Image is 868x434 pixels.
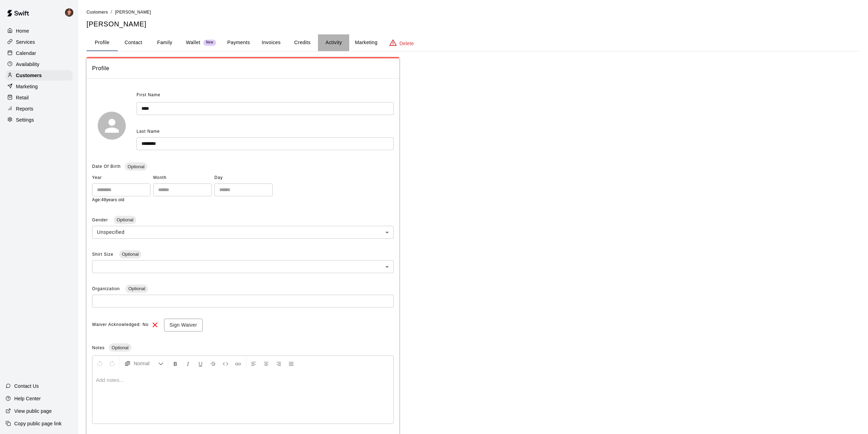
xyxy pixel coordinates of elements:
p: Reports [16,105,33,112]
p: Calendar [16,50,36,57]
span: Notes [92,345,105,350]
p: Marketing [16,83,38,90]
span: Optional [114,217,136,222]
span: [PERSON_NAME] [115,10,151,15]
a: Retail [6,92,73,103]
button: Marketing [349,34,383,51]
button: Payments [222,34,255,51]
button: Left Align [248,357,260,370]
a: Availability [6,59,73,69]
a: Services [6,37,73,47]
p: Home [16,27,29,34]
span: First Name [137,90,161,101]
span: Gender [92,218,109,222]
p: Help Center [14,395,41,402]
button: Invoices [255,34,287,51]
button: Credits [287,34,318,51]
span: Last Name [137,129,160,134]
span: Organization [92,286,121,291]
span: Optional [125,286,148,291]
button: Family [149,34,180,51]
p: Customers [16,72,42,79]
p: Wallet [186,39,200,46]
button: Format Italics [182,357,194,370]
button: Format Strikethrough [207,357,219,370]
span: Age: 49 years old [92,197,124,202]
span: Day [214,172,273,183]
span: Optional [125,164,147,169]
p: Settings [16,116,34,123]
div: Mike Skogen [64,6,78,19]
span: Shirt Size [92,252,115,257]
span: Waiver Acknowledged: No [92,319,149,330]
p: Availability [16,61,40,68]
span: Optional [109,345,131,350]
button: Redo [106,357,118,370]
a: Calendar [6,48,73,58]
nav: breadcrumb [87,8,860,16]
span: Date Of Birth [92,164,121,169]
button: Formatting Options [121,357,166,370]
button: Insert Link [232,357,244,370]
button: Activity [318,34,349,51]
a: Customers [6,70,73,81]
div: Unspecified [92,226,394,239]
button: Insert Code [220,357,231,370]
button: Format Bold [170,357,181,370]
span: Year [92,172,150,183]
p: View public page [14,408,52,415]
span: Customers [87,10,108,15]
button: Contact [118,34,149,51]
button: Sign Waiver [164,319,203,331]
p: Contact Us [14,383,39,390]
button: Right Align [273,357,285,370]
button: Format Underline [195,357,206,370]
a: Customers [87,9,108,15]
p: Retail [16,94,29,101]
p: Services [16,39,35,46]
h5: [PERSON_NAME] [87,19,860,29]
p: Delete [400,40,414,47]
button: Profile [87,34,118,51]
span: New [203,40,216,45]
button: Center Align [260,357,272,370]
span: Profile [92,64,394,73]
a: Settings [6,115,73,125]
span: Optional [119,252,141,257]
p: Copy public page link [14,420,62,427]
button: Undo [94,357,106,370]
a: Reports [6,104,73,114]
img: Mike Skogen [65,8,73,17]
span: Normal [134,360,158,367]
div: basic tabs example [87,34,860,51]
a: Home [6,26,73,36]
button: Justify Align [285,357,297,370]
a: Marketing [6,81,73,92]
span: Month [153,172,212,183]
li: / [111,8,112,16]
